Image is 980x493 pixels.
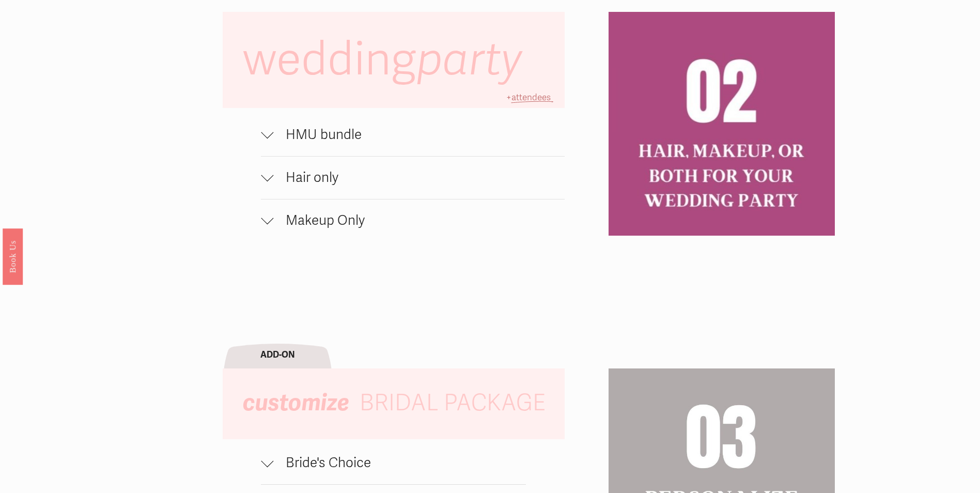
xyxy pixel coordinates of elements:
[273,455,525,471] span: Bride's Choice
[261,157,564,199] button: Hair only
[273,127,564,143] span: HMU bundle
[511,92,551,103] span: attendees
[3,228,23,285] a: Book Us
[273,170,564,186] span: Hair only
[261,199,564,242] button: Makeup Only
[243,389,349,417] em: customize
[261,114,564,156] button: HMU bundle
[261,445,525,484] button: Bride's Choice
[243,32,533,88] span: wedding
[273,212,564,229] span: Makeup Only
[506,92,511,103] span: +
[416,32,522,88] em: party
[360,389,546,417] span: BRIDAL PACKAGE
[260,349,295,360] strong: ADD-ON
